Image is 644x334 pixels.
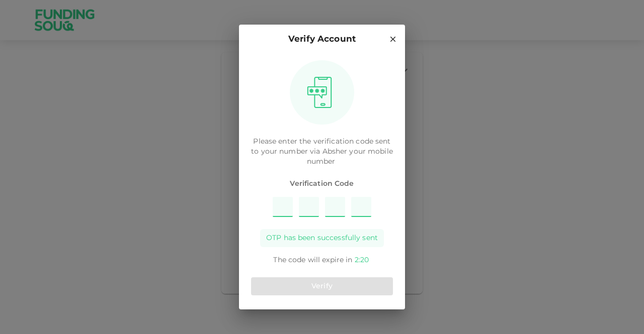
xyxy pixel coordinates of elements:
[307,148,393,165] span: your mobile number
[273,197,293,217] input: Please enter OTP character 1
[273,257,352,264] span: The code will expire in
[251,179,393,189] span: Verification Code
[351,197,371,217] input: Please enter OTP character 4
[325,197,345,217] input: Please enter OTP character 3
[251,137,393,167] p: Please enter the verification code sent to your number via Absher
[266,233,378,243] span: OTP has been successfully sent
[303,76,336,108] img: otpImage
[288,33,356,46] p: Verify Account
[299,197,319,217] input: Please enter OTP character 2
[355,257,369,264] span: 2 : 20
